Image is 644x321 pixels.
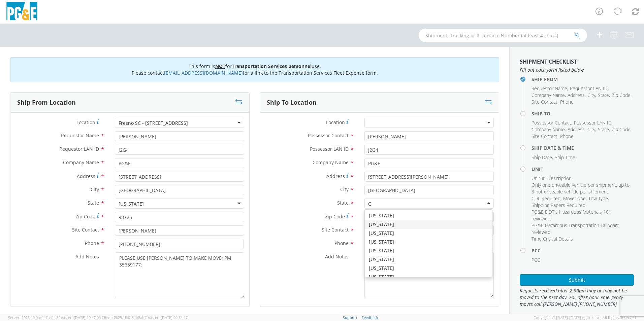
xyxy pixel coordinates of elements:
div: [US_STATE] [365,273,492,281]
span: Move Type [563,195,586,202]
li: , [587,126,596,133]
u: NOT [215,63,225,69]
span: Time Critical Details [532,236,573,242]
span: Requestor LAN ID [59,146,99,152]
span: Zip Code [325,213,345,220]
li: , [532,133,558,140]
li: , [570,85,609,92]
span: Site Contact [322,226,349,233]
span: State [598,126,609,133]
span: Address [568,92,585,98]
a: [EMAIL_ADDRESS][DOMAIN_NAME] [164,70,243,76]
li: , [568,92,586,99]
div: [US_STATE] [365,246,492,255]
input: Shipment, Tracking or Reference Number (at least 4 chars) [419,29,587,42]
span: Company Name [532,126,565,133]
li: , [588,195,609,202]
span: Zip Code [612,92,631,98]
li: , [532,209,632,222]
span: City [91,186,99,192]
div: Fresno SC - [STREET_ADDRESS] [119,120,188,127]
span: Ship Time [555,154,575,160]
span: Tow Type [588,195,608,202]
li: , [532,119,572,126]
div: [US_STATE] [365,220,492,229]
span: Copyright © [DATE]-[DATE] Agistix Inc., All Rights Reserved [534,315,636,320]
strong: Shipment Checklist [520,58,577,65]
h3: Ship From Location [17,99,76,106]
span: Unit # [532,175,545,181]
span: Company Name [63,159,99,166]
img: pge-logo-06675f144f4cfa6a6814.png [5,2,39,22]
li: , [532,92,566,99]
li: , [532,126,566,133]
span: Description [547,175,572,181]
span: Requestor Name [532,85,567,92]
h4: Unit [532,167,634,172]
span: Company Name [313,159,349,166]
span: Phone [560,99,574,105]
h4: PCC [532,248,634,253]
span: PCC [532,257,540,263]
li: , [532,182,632,195]
span: Shipping Papers Required [532,202,585,208]
span: Fill out each form listed below [520,67,634,73]
li: , [598,92,610,99]
span: Possessor Contact [308,132,349,139]
span: City [587,126,595,133]
a: Support [343,315,357,320]
span: Requestor Name [61,132,99,139]
span: master, [DATE] 10:47:06 [60,315,101,320]
li: , [612,126,632,133]
span: Company Name [532,92,565,98]
span: Add Notes [325,253,349,260]
li: , [532,195,561,202]
span: City [587,92,595,98]
span: Zip Code [75,213,95,220]
span: PG&E DOT's Hazardous Materials 101 reviewed [532,209,611,222]
div: This form is for use. Please contact for a link to the Transportation Services Fleet Expense form. [10,57,499,82]
span: Zip Code [612,126,631,133]
h4: Ship Date & Time [532,145,634,150]
span: Site Contact [532,133,557,139]
li: , [598,126,610,133]
li: , [532,222,632,236]
li: , [587,92,596,99]
div: [US_STATE] [365,229,492,238]
span: Ship Date [532,154,552,160]
h4: Ship To [532,111,634,116]
div: [US_STATE] [365,238,492,246]
span: Address [568,126,585,133]
span: Possessor LAN ID [574,119,612,126]
span: Location [76,119,95,126]
span: Add Notes [75,253,99,260]
span: Requests received after 2:30pm may or may not be moved to the next day. For after hour emergency ... [520,287,634,308]
li: , [568,126,586,133]
span: State [88,200,99,206]
b: Transportation Services personnel [232,63,312,69]
h3: Ship To Location [267,99,317,106]
li: , [563,195,587,202]
span: Client: 2025.18.0-5db8ab7 [102,315,188,320]
li: , [612,92,632,99]
span: master, [DATE] 09:34:17 [147,315,188,320]
li: , [574,119,613,126]
div: [US_STATE] [365,211,492,220]
li: , [532,175,546,182]
a: Feedback [362,315,378,320]
span: Possessor LAN ID [310,146,349,152]
span: Phone [85,240,99,246]
span: CDL Required [532,195,560,202]
button: Submit [520,274,634,286]
div: [US_STATE] [365,255,492,264]
span: Possessor Contact [532,119,571,126]
span: Location [326,119,345,126]
span: Address [77,173,95,179]
li: , [532,85,568,92]
div: [US_STATE] [119,201,144,207]
span: Phone [560,133,574,139]
span: City [340,186,349,192]
span: PG&E Hazardous Transportation Tailboard reviewed [532,222,619,235]
span: Site Contact [532,99,557,105]
h4: Ship From [532,77,634,82]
